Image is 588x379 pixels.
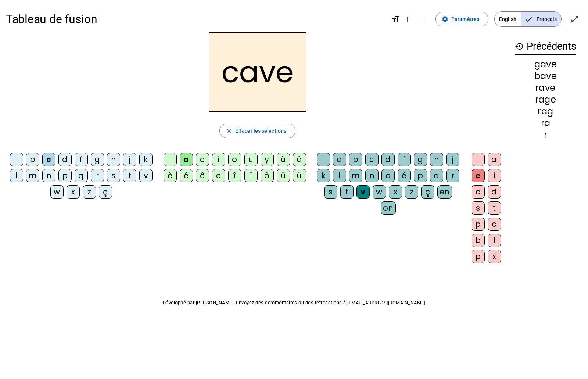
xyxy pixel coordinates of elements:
div: g [414,153,427,166]
h1: Tableau de fusion [6,7,386,31]
div: rage [515,95,576,104]
mat-icon: open_in_full [570,15,579,24]
div: l [333,169,346,182]
mat-icon: settings [442,16,448,22]
div: à [277,153,290,166]
div: b [349,153,362,166]
div: j [123,153,136,166]
p: Développé par [PERSON_NAME]. Envoyez des commentaires ou des rétroactions à [EMAIL_ADDRESS][DOMAI... [6,298,582,307]
div: y [261,153,274,166]
div: i [212,153,225,166]
div: rave [515,83,576,92]
div: rag [515,107,576,116]
div: è [164,169,177,182]
div: t [123,169,136,182]
div: a [180,153,193,166]
div: î [228,169,241,182]
div: c [42,153,55,166]
div: q [75,169,88,182]
div: on [381,201,396,215]
div: x [67,185,80,199]
button: Effacer les sélections [219,124,295,138]
span: Effacer les sélections [235,126,286,135]
div: ç [99,185,112,199]
div: o [228,153,241,166]
div: c [365,153,379,166]
div: ï [244,169,258,182]
div: w [373,185,386,199]
div: o [472,185,485,199]
div: ra [515,119,576,128]
div: p [472,218,485,231]
div: ë [212,169,225,182]
div: r [446,169,459,182]
mat-button-toggle-group: Language selection [494,11,562,27]
div: f [75,153,88,166]
div: n [42,169,55,182]
div: t [488,201,501,215]
button: Entrer en plein écran [567,12,582,26]
h3: Précédents [515,38,576,55]
div: z [405,185,418,199]
mat-icon: format_size [391,15,400,24]
div: q [430,169,443,182]
div: ü [293,169,306,182]
div: j [446,153,459,166]
div: t [340,185,354,199]
div: é [398,169,411,182]
div: k [139,153,153,166]
button: Augmenter la taille de la police [400,12,415,26]
div: p [414,169,427,182]
div: g [91,153,104,166]
div: s [472,201,485,215]
div: h [430,153,443,166]
div: w [50,185,64,199]
div: r [91,169,104,182]
div: en [437,185,452,199]
div: h [107,153,120,166]
div: a [333,153,346,166]
div: ê [196,169,209,182]
mat-icon: remove [418,15,427,24]
span: Paramètres [451,15,479,24]
div: d [381,153,395,166]
div: v [356,185,370,199]
div: l [10,169,23,182]
div: x [488,250,501,263]
mat-icon: close [226,128,232,134]
div: k [317,169,330,182]
div: b [472,234,485,247]
div: ç [421,185,434,199]
div: é [180,169,193,182]
div: x [389,185,402,199]
div: f [398,153,411,166]
span: Français [521,12,561,26]
div: û [277,169,290,182]
div: m [26,169,39,182]
mat-icon: history [515,42,524,51]
div: p [58,169,72,182]
div: m [349,169,362,182]
div: e [196,153,209,166]
div: ô [261,169,274,182]
div: i [488,169,501,182]
div: v [139,169,153,182]
div: l [488,234,501,247]
div: bave [515,72,576,81]
span: English [495,12,521,26]
div: a [488,153,501,166]
h2: cave [209,32,306,112]
div: gave [515,60,576,69]
div: z [83,185,96,199]
div: u [244,153,258,166]
div: d [488,185,501,199]
button: Paramètres [435,12,488,26]
div: p [472,250,485,263]
div: s [324,185,337,199]
div: e [472,169,485,182]
div: n [365,169,379,182]
div: b [26,153,39,166]
div: c [488,218,501,231]
div: d [58,153,72,166]
div: â [293,153,306,166]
